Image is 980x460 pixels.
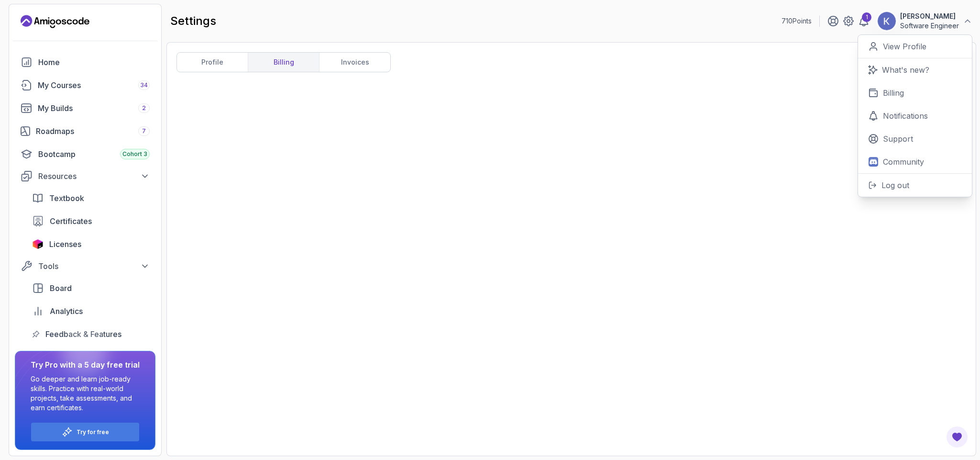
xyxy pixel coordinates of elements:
[858,81,972,104] a: Billing
[15,76,155,95] a: courses
[858,173,972,197] button: Log out
[883,156,924,168] p: Community
[38,148,150,160] div: Bootcamp
[858,58,972,81] a: What's new?
[946,426,969,449] button: Open Feedback Button
[15,53,155,72] a: home
[50,215,92,227] span: Certificates
[38,260,150,272] div: Tools
[38,79,150,91] div: My Courses
[319,53,390,72] a: invoices
[858,35,972,58] a: View Profile
[142,104,146,112] span: 2
[15,258,155,275] button: Tools
[862,12,871,22] div: 1
[38,56,150,68] div: Home
[883,110,928,122] p: Notifications
[15,122,155,141] a: roadmaps
[15,168,155,185] button: Resources
[858,15,870,27] a: 1
[26,302,155,321] a: analytics
[858,104,972,127] a: Notifications
[900,21,959,31] p: Software Engineer
[32,239,44,249] img: jetbrains icon
[140,81,148,89] span: 34
[878,12,896,30] img: user profile image
[122,150,147,158] span: Cohort 3
[31,374,140,413] p: Go deeper and learn job-ready skills. Practice with real-world projects, take assessments, and ea...
[858,150,972,173] a: Community
[38,170,150,182] div: Resources
[26,279,155,298] a: board
[26,212,155,231] a: certificates
[21,14,89,29] a: Landing page
[883,133,913,145] p: Support
[170,13,216,29] h2: settings
[26,189,155,208] a: textbook
[15,145,155,164] a: bootcamp
[882,64,929,76] p: What's new?
[881,180,909,191] p: Log out
[77,428,109,436] a: Try for free
[858,127,972,150] a: Support
[50,282,72,294] span: Board
[38,102,150,114] div: My Builds
[142,127,146,135] span: 7
[177,53,248,72] a: profile
[900,11,959,21] p: [PERSON_NAME]
[877,11,972,31] button: user profile image[PERSON_NAME]Software Engineer
[49,192,84,204] span: Textbook
[26,325,155,344] a: feedback
[31,422,140,442] button: Try for free
[15,99,155,118] a: builds
[248,53,319,72] a: billing
[45,328,121,340] span: Feedback & Features
[883,41,926,52] p: View Profile
[782,16,812,26] p: 710 Points
[26,235,155,254] a: licenses
[50,305,83,317] span: Analytics
[49,238,81,250] span: Licenses
[36,125,150,137] div: Roadmaps
[883,87,904,99] p: Billing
